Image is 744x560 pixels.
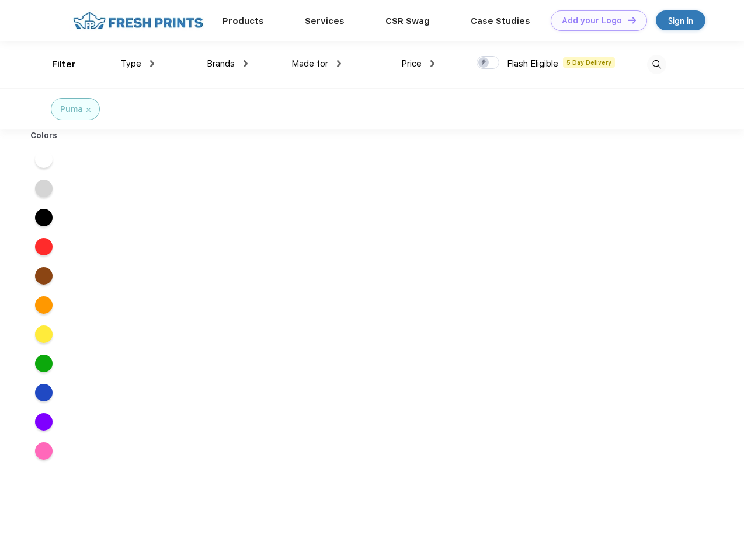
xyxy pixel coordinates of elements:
[305,16,345,26] a: Services
[337,60,341,67] img: dropdown.png
[60,103,83,116] div: Puma
[656,10,705,30] a: Sign in
[563,57,615,68] span: 5 Day Delivery
[628,17,636,23] img: DT
[86,108,91,112] img: filter_cancel.svg
[430,60,434,67] img: dropdown.png
[668,14,693,27] div: Sign in
[385,16,430,26] a: CSR Swag
[244,60,248,67] img: dropdown.png
[647,55,666,74] img: desktop_search.svg
[507,58,558,69] span: Flash Eligible
[150,60,154,67] img: dropdown.png
[69,10,207,31] img: fo%20logo%202.webp
[52,58,76,71] div: Filter
[22,129,67,142] div: Colors
[121,58,141,69] span: Type
[401,58,422,69] span: Price
[222,16,264,26] a: Products
[562,16,622,26] div: Add your Logo
[207,58,235,69] span: Brands
[291,58,328,69] span: Made for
